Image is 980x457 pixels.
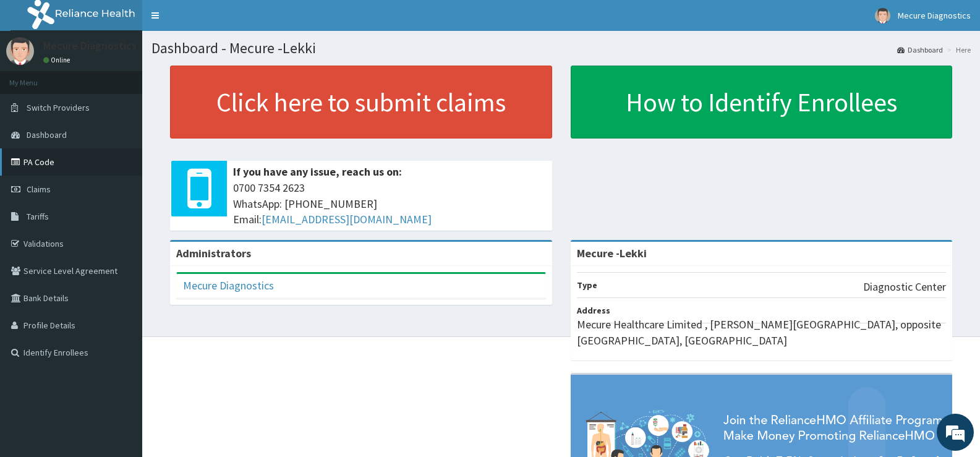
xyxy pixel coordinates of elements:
[898,10,971,21] span: Mecure Diagnostics
[262,212,432,226] a: [EMAIL_ADDRESS][DOMAIN_NAME]
[6,37,34,65] img: User Image
[43,56,73,64] a: Online
[577,317,947,348] p: Mecure Healthcare Limited , [PERSON_NAME][GEOGRAPHIC_DATA], opposite [GEOGRAPHIC_DATA], [GEOGRAPH...
[176,246,251,260] b: Administrators
[233,180,546,228] span: 0700 7354 2623 WhatsApp: [PHONE_NUMBER] Email:
[863,279,946,295] p: Diagnostic Center
[151,40,971,56] h1: Dashboard - Mecure -Lekki
[577,246,647,260] strong: Mecure -Lekki
[233,164,402,179] b: If you have any issue, reach us on:
[577,280,597,291] b: Type
[43,40,137,51] p: Mecure Diagnostics
[875,8,890,23] img: User Image
[897,45,943,55] a: Dashboard
[944,45,971,55] li: Here
[571,66,953,139] a: How to Identify Enrollees
[183,278,274,293] a: Mecure Diagnostics
[170,66,552,139] a: Click here to submit claims
[577,305,610,316] b: Address
[27,129,67,140] span: Dashboard
[27,184,51,195] span: Claims
[27,102,90,113] span: Switch Providers
[27,211,49,222] span: Tariffs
